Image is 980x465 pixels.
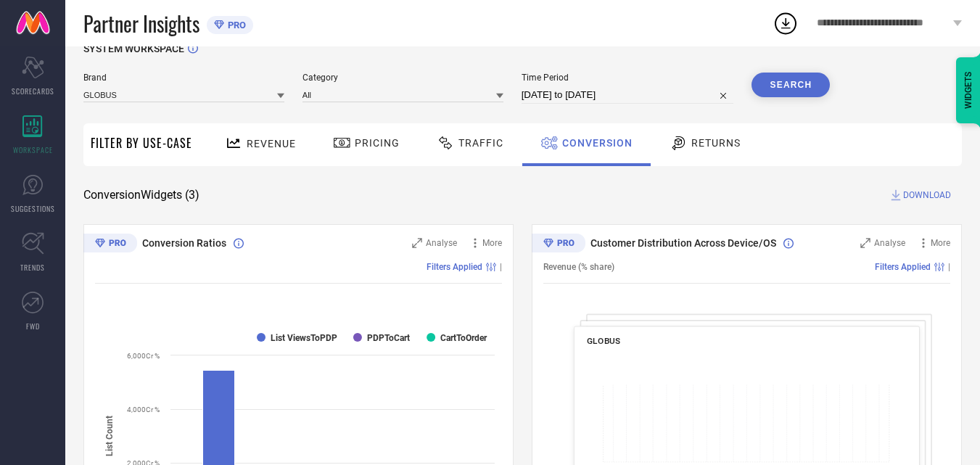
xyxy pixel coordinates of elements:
span: SUGGESTIONS [11,203,55,214]
span: Returns [691,137,741,149]
text: 4,000Cr % [127,406,160,413]
span: Analyse [426,238,457,248]
span: Pricing [355,137,400,149]
input: Select time period [522,86,734,104]
span: Traffic [458,137,503,149]
span: | [948,262,950,272]
text: CartToOrder [440,333,487,343]
span: | [500,262,502,272]
span: SYSTEM WORKSPACE [83,43,184,54]
span: Analyse [874,238,905,248]
span: Time Period [522,73,734,83]
span: More [931,238,950,248]
span: Category [302,73,503,83]
span: TRENDS [20,262,45,273]
span: Filters Applied [875,262,931,272]
span: Filters Applied [427,262,482,272]
div: Premium [532,234,585,255]
span: FWD [26,321,40,332]
svg: Zoom [412,238,422,248]
tspan: List Count [104,416,115,456]
span: Conversion Widgets ( 3 ) [83,188,199,202]
span: Revenue [247,138,296,149]
span: Conversion [562,137,633,149]
span: Filter By Use-Case [91,134,192,152]
span: Brand [83,73,284,83]
span: More [482,238,502,248]
text: List ViewsToPDP [271,333,337,343]
span: Conversion Ratios [142,237,226,249]
span: WORKSPACE [13,144,53,155]
div: Premium [83,234,137,255]
div: Open download list [773,10,799,36]
span: Revenue (% share) [543,262,614,272]
button: Search [752,73,830,97]
span: Customer Distribution Across Device/OS [590,237,776,249]
span: PRO [224,20,246,30]
span: GLOBUS [587,336,620,346]
text: 6,000Cr % [127,352,160,360]
svg: Zoom [860,238,870,248]
span: Partner Insights [83,9,199,38]
span: DOWNLOAD [903,188,951,202]
text: PDPToCart [367,333,410,343]
span: SCORECARDS [12,86,54,96]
